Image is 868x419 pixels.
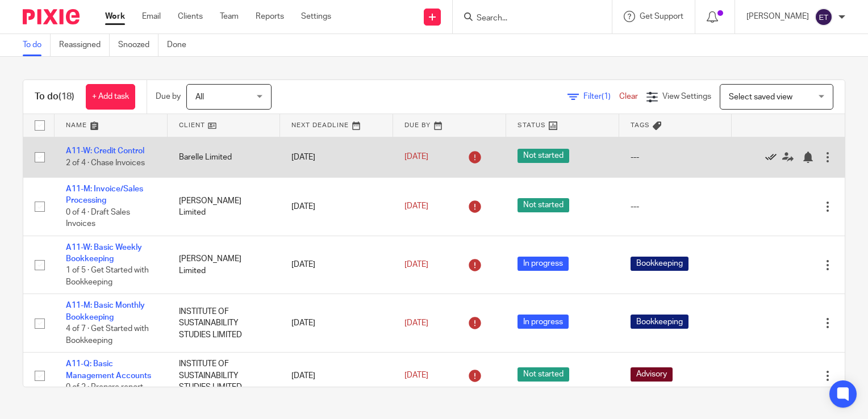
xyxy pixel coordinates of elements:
[168,177,281,236] td: [PERSON_NAME] Limited
[404,261,428,269] span: [DATE]
[280,137,393,177] td: [DATE]
[66,208,130,228] span: 0 of 4 · Draft Sales Invoices
[142,11,161,22] a: Email
[105,11,125,22] a: Work
[195,93,204,101] span: All
[168,137,281,177] td: Barelle Limited
[66,301,145,321] a: A11-M: Basic Monthly Bookkeeping
[59,34,110,56] a: Reassigned
[518,257,569,271] span: In progress
[631,152,721,163] div: ---
[168,294,281,353] td: INSTITUTE OF SUSTAINABILITY STUDIES LIMITED
[619,93,638,100] a: Clear
[404,372,428,380] span: [DATE]
[404,153,428,161] span: [DATE]
[86,84,135,110] a: + Add task
[729,93,792,101] span: Select saved view
[66,159,145,167] span: 2 of 4 · Chase Invoices
[404,203,428,211] span: [DATE]
[280,177,393,236] td: [DATE]
[23,9,80,24] img: Pixie
[631,367,673,382] span: Advisory
[631,122,650,128] span: Tags
[178,11,203,22] a: Clients
[765,152,782,163] a: Mark as done
[475,14,578,24] input: Search
[280,294,393,353] td: [DATE]
[256,11,284,22] a: Reports
[518,315,569,329] span: In progress
[815,8,833,26] img: svg%3E
[280,236,393,294] td: [DATE]
[583,93,619,100] span: Filter
[168,353,281,399] td: INSTITUTE OF SUSTAINABILITY STUDIES LIMITED
[518,367,569,382] span: Not started
[167,34,195,56] a: Done
[66,185,143,204] a: A11-M: Invoice/Sales Processing
[66,325,149,345] span: 4 of 7 · Get Started with Bookkeeping
[23,34,51,56] a: To do
[35,91,74,103] h1: To do
[631,315,688,329] span: Bookkeeping
[404,319,428,327] span: [DATE]
[220,11,239,22] a: Team
[168,236,281,294] td: [PERSON_NAME] Limited
[66,383,143,391] span: 0 of 2 · Prepare report
[662,93,711,100] span: View Settings
[602,93,611,100] span: (1)
[156,91,181,102] p: Due by
[59,92,74,101] span: (18)
[518,198,569,212] span: Not started
[118,34,158,56] a: Snoozed
[518,149,569,163] span: Not started
[66,147,144,155] a: A11-W: Credit Control
[66,244,142,263] a: A11-W: Basic Weekly Bookkeeping
[66,360,151,379] a: A11-Q: Basic Management Accounts
[631,257,688,271] span: Bookkeeping
[301,11,331,22] a: Settings
[631,201,721,212] div: ---
[66,267,149,287] span: 1 of 5 · Get Started with Bookkeeping
[640,12,683,20] span: Get Support
[280,353,393,399] td: [DATE]
[746,11,809,22] p: [PERSON_NAME]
